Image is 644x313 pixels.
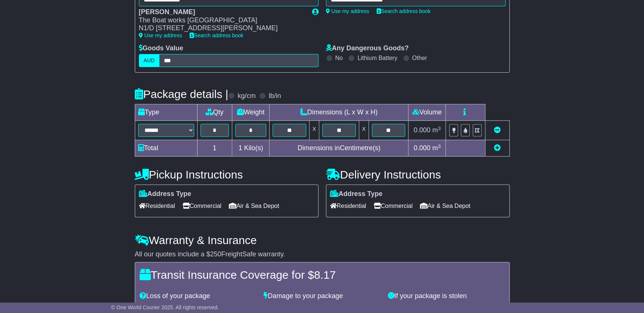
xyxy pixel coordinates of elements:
[314,269,336,281] span: 8.17
[420,200,470,212] span: Air & Sea Depot
[432,144,441,152] span: m
[326,8,369,14] a: Use my address
[232,140,270,156] td: Kilo(s)
[268,92,281,100] label: lb/in
[432,126,441,134] span: m
[232,104,270,121] td: Weight
[139,190,192,198] label: Address Type
[237,92,255,100] label: kg/cm
[359,121,368,140] td: x
[412,54,427,61] label: Other
[270,140,408,156] td: Dimensions in Centimetre(s)
[135,234,510,246] h4: Warranty & Insurance
[330,190,383,198] label: Address Type
[414,144,430,152] span: 0.000
[438,126,441,131] sup: 3
[183,200,221,212] span: Commercial
[190,32,243,38] a: Search address book
[494,126,501,134] a: Remove this item
[135,104,197,121] td: Type
[135,88,228,100] h4: Package details |
[260,292,384,300] div: Damage to your package
[139,200,175,212] span: Residential
[210,250,221,258] span: 250
[377,8,430,14] a: Search address book
[135,140,197,156] td: Total
[438,143,441,149] sup: 3
[197,104,232,121] td: Qty
[135,168,318,181] h4: Pickup Instructions
[384,292,508,300] div: If your package is stolen
[139,44,183,53] label: Goods Value
[136,292,260,300] div: Loss of your package
[270,104,408,121] td: Dimensions (L x W x H)
[335,54,343,61] label: No
[238,144,242,152] span: 1
[326,44,409,53] label: Any Dangerous Goods?
[309,121,319,140] td: x
[139,24,305,32] div: N1/D [STREET_ADDRESS][PERSON_NAME]
[139,32,182,38] a: Use my address
[111,304,219,310] span: © One World Courier 2025. All rights reserved.
[139,8,305,16] div: [PERSON_NAME]
[330,200,366,212] span: Residential
[139,16,305,25] div: The Boat works [GEOGRAPHIC_DATA]
[494,144,501,152] a: Add new item
[414,126,430,134] span: 0.000
[139,54,160,67] label: AUD
[374,200,413,212] span: Commercial
[197,140,232,156] td: 1
[326,168,510,181] h4: Delivery Instructions
[135,250,510,259] div: All our quotes include a $ FreightSafe warranty.
[408,104,446,121] td: Volume
[229,200,279,212] span: Air & Sea Depot
[140,269,505,281] h4: Transit Insurance Coverage for $
[357,54,397,61] label: Lithium Battery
